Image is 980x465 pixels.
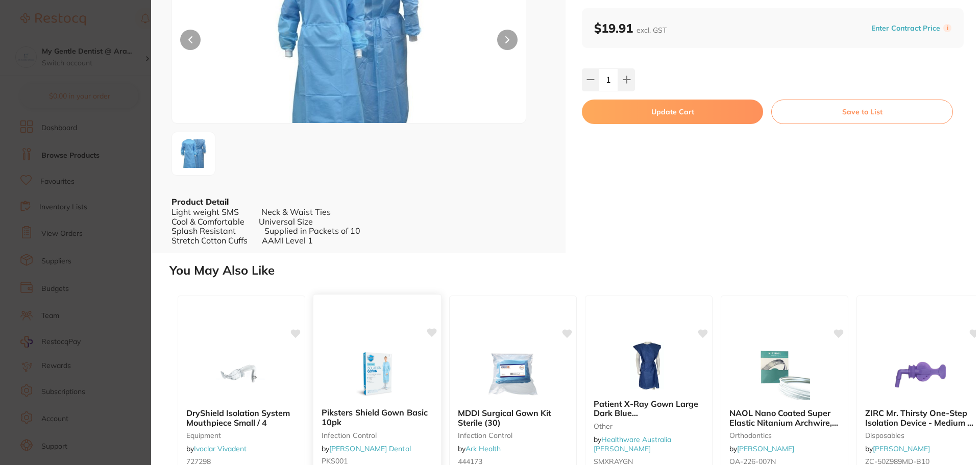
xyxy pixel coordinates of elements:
[582,100,763,124] button: Update Cart
[175,135,212,172] img: L2dvd24tMTAuanBn
[943,24,951,32] label: i
[616,340,682,391] img: Patient X-Ray Gown Large Dark Blue 100gowns/Carton
[465,444,501,453] a: Ark Health
[322,408,433,427] b: Piksters Shield Gown Basic 10pk
[329,444,411,453] a: [PERSON_NAME] Dental
[771,100,953,124] button: Save to List
[729,444,794,453] span: by
[636,26,667,35] span: excl. GST
[594,422,704,430] small: other
[594,435,671,453] span: by
[480,349,546,400] img: MDDI Surgical Gown Kit Sterile (30)
[751,349,818,400] img: NAOL Nano Coated Super Elastic Nitanium Archwire, 018 Lower, 10-Pack
[186,408,297,427] b: DryShield Isolation System Mouthpiece Small / 4
[458,444,501,453] span: by
[887,349,953,400] img: ZIRC Mr. Thirsty One-Step Isolation Device - Medium - 10mm - Single Use, 100-Pack
[171,207,545,245] div: Light weight SMS Neck & Waist Ties Cool & Comfortable Universal Size Splash Resistant Supplied in...
[868,23,943,33] button: Enter Contract Price
[865,431,975,439] small: disposables
[458,408,568,427] b: MDDI Surgical Gown Kit Sterile (30)
[186,444,247,453] span: by
[458,431,568,439] small: infection control
[729,431,840,439] small: orthodontics
[729,408,840,427] b: NAOL Nano Coated Super Elastic Nitanium Archwire, 018 Lower, 10-Pack
[322,431,433,439] small: infection control
[865,444,930,453] span: by
[594,20,667,36] b: $19.91
[594,399,704,418] b: Patient X-Ray Gown Large Dark Blue 100gowns/Carton
[737,444,794,453] a: [PERSON_NAME]
[344,349,410,400] img: Piksters Shield Gown Basic 10pk
[186,431,297,439] small: equipment
[169,263,976,278] h2: You May Also Like
[194,444,247,453] a: Ivoclar Vivadent
[208,349,275,400] img: DryShield Isolation System Mouthpiece Small / 4
[873,444,930,453] a: [PERSON_NAME]
[322,444,411,453] span: by
[865,408,975,427] b: ZIRC Mr. Thirsty One-Step Isolation Device - Medium - 10mm - Single Use, 100-Pack
[594,435,671,453] a: Healthware Australia [PERSON_NAME]
[171,197,229,207] b: Product Detail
